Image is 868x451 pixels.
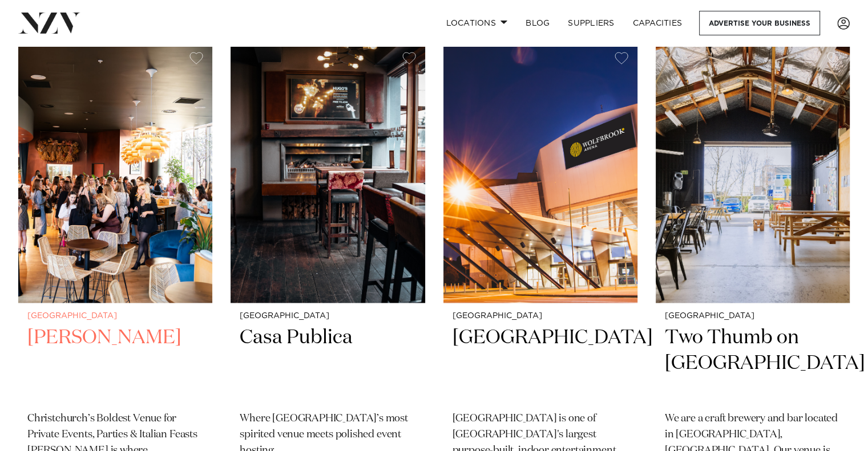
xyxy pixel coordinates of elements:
[453,325,628,402] h2: [GEOGRAPHIC_DATA]
[453,312,628,320] small: [GEOGRAPHIC_DATA]
[559,11,623,35] a: SUPPLIERS
[665,312,841,320] small: [GEOGRAPHIC_DATA]
[437,11,516,35] a: Locations
[240,325,415,402] h2: Casa Publica
[240,312,415,320] small: [GEOGRAPHIC_DATA]
[699,11,820,35] a: Advertise your business
[665,325,841,402] h2: Two Thumb on [GEOGRAPHIC_DATA]
[516,11,559,35] a: BLOG
[18,13,80,33] img: nzv-logo.png
[624,11,692,35] a: Capacities
[27,312,203,320] small: [GEOGRAPHIC_DATA]
[27,325,203,402] h2: [PERSON_NAME]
